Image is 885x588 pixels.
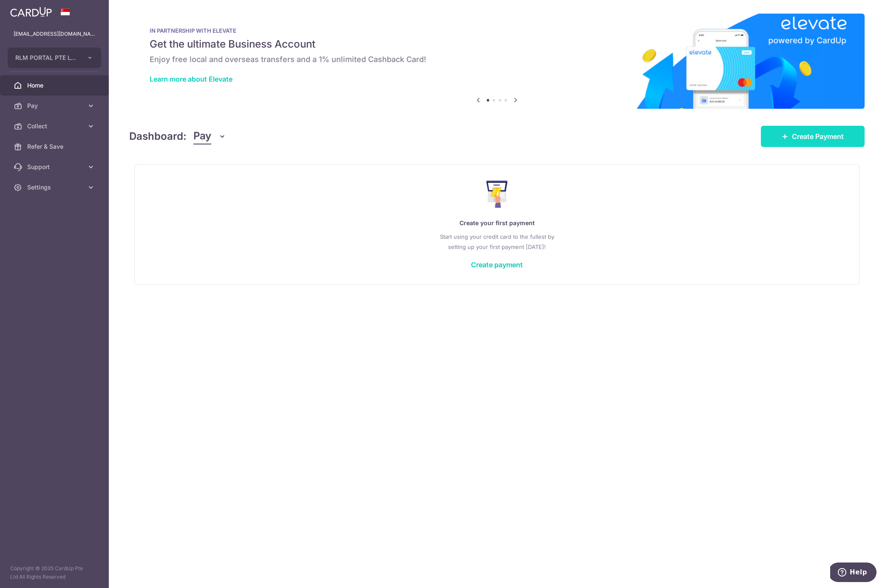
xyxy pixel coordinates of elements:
[8,48,101,68] button: RLM PORTAL PTE LTD
[830,563,876,584] iframe: Opens a widget where you can find more information
[14,30,95,38] p: [EMAIL_ADDRESS][DOMAIN_NAME]
[150,37,844,51] h5: Get the ultimate Business Account
[152,218,842,228] p: Create your first payment
[792,131,844,141] span: Create Payment
[27,142,83,151] span: Refer & Save
[27,163,83,171] span: Support
[27,183,83,192] span: Settings
[27,122,83,130] span: Collect
[471,260,523,269] a: Create payment
[486,181,508,208] img: Make Payment
[150,75,233,83] a: Learn more about Elevate
[15,54,78,62] span: RLM PORTAL PTE LTD
[129,14,865,109] img: Renovation banner
[129,129,187,144] h4: Dashboard:
[761,126,865,147] a: Create Payment
[193,128,211,144] span: Pay
[150,54,844,65] h6: Enjoy free local and overseas transfers and a 1% unlimited Cashback Card!
[150,27,844,34] p: IN PARTNERSHIP WITH ELEVATE
[193,128,226,144] button: Pay
[27,81,83,90] span: Home
[10,7,52,17] img: CardUp
[27,102,83,110] span: Pay
[152,232,842,252] p: Start using your credit card to the fullest by setting up your first payment [DATE]!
